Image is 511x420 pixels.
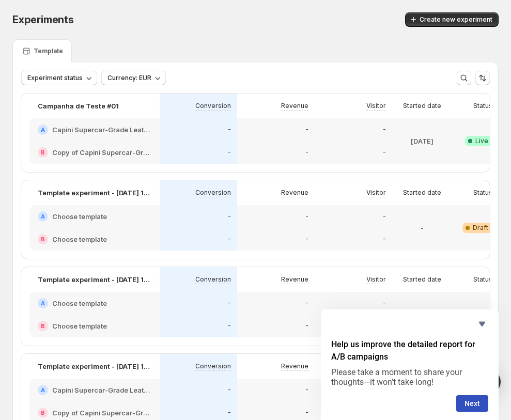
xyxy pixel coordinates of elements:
[366,102,386,110] p: Visitor
[228,148,231,157] p: -
[281,362,308,370] p: Revenue
[420,15,492,24] span: Create new experiment
[305,409,308,417] p: -
[52,125,151,135] h2: Capini Supercar-Grade Leather Case
[473,189,492,197] p: Status
[52,385,151,395] h2: Capini Supercar-Grade Leather Case
[12,13,74,26] span: Experiments
[403,102,441,110] p: Started date
[305,299,308,307] p: -
[52,298,107,308] h2: Choose template
[366,189,386,197] p: Visitor
[305,212,308,221] p: -
[228,126,231,134] p: -
[331,318,488,412] div: Help us improve the detailed report for A/B campaigns
[403,189,441,197] p: Started date
[366,275,386,284] p: Visitor
[41,149,45,155] h2: B
[195,102,231,110] p: Conversion
[107,74,151,82] span: Currency: EUR
[411,136,433,146] p: [DATE]
[281,102,308,110] p: Revenue
[52,321,107,331] h2: Choose template
[41,300,45,306] h2: A
[403,275,441,284] p: Started date
[38,361,151,371] p: Template experiment - [DATE] 13:32:44
[228,386,231,394] p: -
[195,275,231,284] p: Conversion
[195,189,231,197] p: Conversion
[405,12,499,27] button: Create new experiment
[228,235,231,243] p: -
[305,386,308,394] p: -
[38,274,151,285] p: Template experiment - [DATE] 14:50:47
[41,236,45,242] h2: B
[52,408,151,418] h2: Copy of Capini Supercar-Grade Leather Case
[41,213,45,220] h2: A
[331,338,488,363] h2: Help us improve the detailed report for A/B campaigns
[383,212,386,221] p: -
[305,126,308,134] p: -
[383,126,386,134] p: -
[27,74,83,82] span: Experiment status
[421,223,424,233] p: -
[41,387,45,393] h2: A
[305,322,308,330] p: -
[52,211,107,222] h2: Choose template
[383,299,386,307] p: -
[228,299,231,307] p: -
[38,188,151,198] p: Template experiment - [DATE] 14:49:18
[34,47,63,55] p: Template
[473,102,492,110] p: Status
[475,137,488,145] span: Live
[281,275,308,284] p: Revenue
[228,322,231,330] p: -
[52,147,151,158] h2: Copy of Capini Supercar-Grade Leather Case
[41,323,45,329] h2: B
[21,71,97,85] button: Experiment status
[41,127,45,133] h2: A
[305,235,308,243] p: -
[476,318,488,330] button: Hide survey
[228,212,231,221] p: -
[228,409,231,417] p: -
[331,367,488,387] p: Please take a moment to share your thoughts—it won’t take long!
[475,71,490,85] button: Sort the results
[383,235,386,243] p: -
[473,275,492,284] p: Status
[473,224,488,232] span: Draft
[195,362,231,370] p: Conversion
[383,148,386,157] p: -
[281,189,308,197] p: Revenue
[52,234,107,244] h2: Choose template
[456,395,488,412] button: Next question
[101,71,166,85] button: Currency: EUR
[38,101,119,111] p: Campanha de Teste #01
[305,148,308,157] p: -
[41,410,45,416] h2: B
